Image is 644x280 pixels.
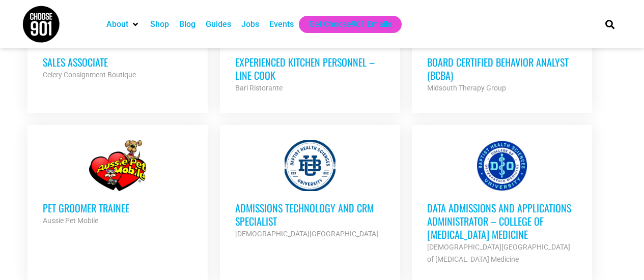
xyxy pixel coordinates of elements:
a: Shop [150,18,169,30]
strong: Celery Consignment Boutique [43,71,136,79]
h3: Sales Associate [43,55,192,69]
a: About [106,18,128,30]
a: Admissions Technology and CRM Specialist [DEMOGRAPHIC_DATA][GEOGRAPHIC_DATA] [220,125,400,255]
a: Guides [206,18,231,30]
a: Jobs [241,18,259,30]
a: Pet Groomer Trainee Aussie Pet Mobile [27,125,208,242]
a: Get Choose901 Emails [309,18,391,30]
h3: Data Admissions and Applications Administrator – College of [MEDICAL_DATA] Medicine [427,201,577,241]
strong: [DEMOGRAPHIC_DATA][GEOGRAPHIC_DATA] [235,230,378,238]
a: Events [269,18,294,30]
strong: Bari Ristorante [235,84,283,92]
nav: Main nav [101,16,588,33]
h3: Experienced Kitchen Personnel – Line Cook [235,55,385,82]
h3: Board Certified Behavior Analyst (BCBA) [427,55,577,82]
div: Search [601,16,618,33]
h3: Admissions Technology and CRM Specialist [235,201,385,228]
strong: Midsouth Therapy Group [427,84,506,92]
div: About [101,16,145,33]
strong: Aussie Pet Mobile [43,216,98,225]
strong: [DEMOGRAPHIC_DATA][GEOGRAPHIC_DATA] of [MEDICAL_DATA] Medicine [427,243,570,263]
a: Blog [179,18,195,30]
h3: Pet Groomer Trainee [43,201,192,214]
